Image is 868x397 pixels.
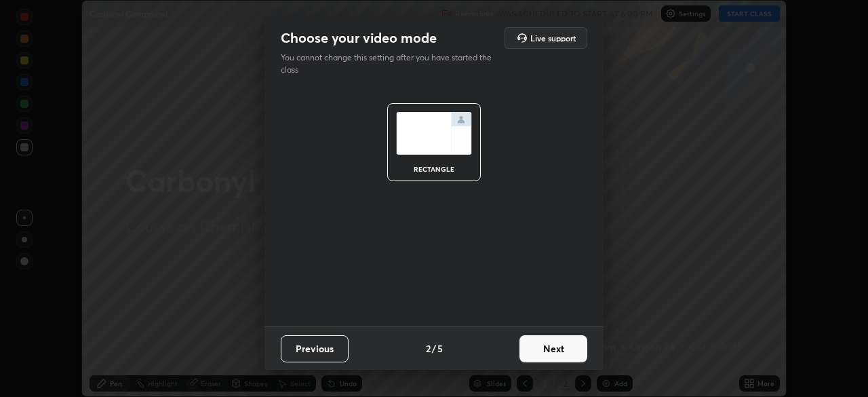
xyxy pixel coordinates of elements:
[281,29,437,47] h2: Choose your video mode
[281,335,349,362] button: Previous
[519,335,587,362] button: Next
[396,112,472,155] img: normalScreenIcon.ae25ed63.svg
[407,166,461,172] div: rectangle
[437,341,443,356] h4: 5
[530,34,576,42] h5: Live support
[281,52,500,76] p: You cannot change this setting after you have started the class
[432,341,436,356] h4: /
[426,341,431,356] h4: 2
